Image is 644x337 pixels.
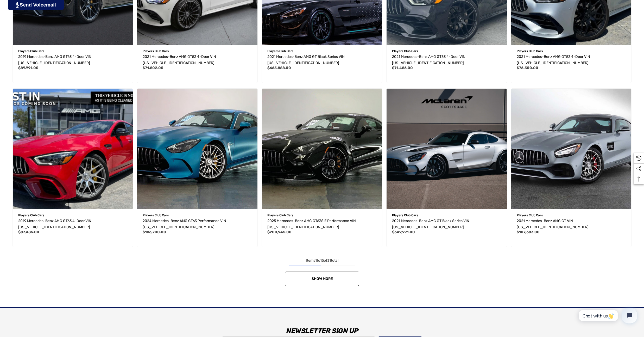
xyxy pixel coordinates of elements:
[517,48,626,54] p: Players Club Cars
[10,258,634,286] nav: pagination
[143,230,166,234] span: $186,700.00
[10,258,634,264] div: Items to of total
[392,219,469,229] span: 2021 Mercedes-Benz AMG GT Black Series VIN [US_VEHICLE_IDENTIFICATION_NUMBER]
[517,219,589,229] span: 2021 Mercedes-Benz AMG GT VIN [US_VEHICLE_IDENTIFICATION_NUMBER]
[517,212,626,219] p: Players Club Cars
[262,89,382,209] img: For Sale: 2025 Mercedes-Benz AMG GT63S E Performance VIN W1KRJ8CB6SF005550
[267,218,377,230] a: 2025 Mercedes-Benz AMG GT63S E Performance VIN W1KRJ8CB6SF005550,$200,945.00
[517,54,626,66] a: 2021 Mercedes-Benz AMG GT53 4-Door VIN W1K7X6BB0MA035218,$76,500.00
[13,89,133,209] img: For Sale: 2019 Mercedes-Benz AMG GT63 4-Door VIN WDD7X8JB5KA001446
[517,54,590,65] span: 2021 Mercedes-Benz AMG GT53 4-Door VIN [US_VEHICLE_IDENTIFICATION_NUMBER]
[143,218,252,230] a: 2024 Mercedes-Benz AMG GT63 Performance VIN W1KRJ7JB1RF001039,$186,700.00
[18,54,91,65] span: 2019 Mercedes-Benz AMG GT63 4-Door VIN [US_VEHICLE_IDENTIFICATION_NUMBER]
[392,230,415,234] span: $349,991.00
[636,166,641,171] svg: Social Media
[267,54,345,65] span: 2021 Mercedes-Benz AMG GT Black Series VIN [US_VEHICLE_IDENTIFICATION_NUMBER]
[267,230,292,234] span: $200,945.00
[267,219,356,229] span: 2025 Mercedes-Benz AMG GT63S E Performance VIN [US_VEHICLE_IDENTIFICATION_NUMBER]
[392,54,465,65] span: 2021 Mercedes-Benz AMG GT53 4-Door VIN [US_VEHICLE_IDENTIFICATION_NUMBER]
[311,277,333,281] span: Show More
[18,54,128,66] a: 2019 Mercedes-Benz AMG GT63 4-Door VIN WDD7X8KB3KA007387,$89,991.00
[143,48,252,54] p: Players Club Cars
[143,66,163,70] span: $71,802.00
[517,218,626,230] a: 2021 Mercedes-Benz AMG GT VIN W1KYJ8CA5MA041801,$107,383.00
[18,66,39,70] span: $89,991.00
[511,89,632,209] a: 2021 Mercedes-Benz AMG GT VIN W1KYJ8CA5MA041801,$107,383.00
[262,89,382,209] a: 2025 Mercedes-Benz AMG GT63S E Performance VIN W1KRJ8CB6SF005550,$200,945.00
[636,156,641,161] svg: Recently Viewed
[267,54,377,66] a: 2021 Mercedes-Benz AMG GT Black Series VIN W1KYJ8BA6MA041856,$665,888.00
[392,66,413,70] span: $71,486.00
[137,89,257,209] img: For Sale: 2024 Mercedes-Benz AMG GT63 Performance VIN W1KRJ7JB1RF001039
[387,89,507,209] a: 2021 Mercedes-Benz AMG GT Black Series VIN W1KYJ8BA9MA041804,$349,991.00
[16,2,19,8] img: PjwhLS0gR2VuZXJhdG9yOiBHcmF2aXQuaW8gLS0+PHN2ZyB4bWxucz0iaHR0cDovL3d3dy53My5vcmcvMjAwMC9zdmciIHhtb...
[392,218,501,230] a: 2021 Mercedes-Benz AMG GT Black Series VIN W1KYJ8BA9MA041804,$349,991.00
[18,218,128,230] a: 2019 Mercedes-Benz AMG GT63 4-Door VIN WDD7X8JB5KA001446,$87,486.00
[143,54,216,65] span: 2021 Mercedes-Benz AMG GT53 4-Door VIN [US_VEHICLE_IDENTIFICATION_NUMBER]
[267,66,291,70] span: $665,888.00
[18,48,128,54] p: Players Club Cars
[267,48,377,54] p: Players Club Cars
[327,258,331,263] span: 31
[285,272,359,286] a: Show More
[573,303,642,328] iframe: Tidio Chat
[320,258,324,263] span: 15
[511,89,632,209] img: For Sale: 2021 Mercedes-Benz AMG GT VIN W1KYJ8CA5MA041801
[387,89,507,209] img: For Sale: 2021 Mercedes-Benz AMG GT Black Series VIN W1KYJ8BA9MA041804
[143,212,252,219] p: Players Club Cars
[392,54,501,66] a: 2021 Mercedes-Benz AMG GT53 4-Door VIN W1K7X6BB9MA037002,$71,486.00
[143,54,252,66] a: 2021 Mercedes-Benz AMG GT53 4-Door VIN W1K7X6BB0MA038491,$71,802.00
[13,89,133,209] a: 2019 Mercedes-Benz AMG GT63 4-Door VIN WDD7X8JB5KA001446,$87,486.00
[18,230,39,234] span: $87,486.00
[517,230,540,234] span: $107,383.00
[634,176,644,182] svg: Top
[315,258,317,263] span: 1
[18,219,91,229] span: 2019 Mercedes-Benz AMG GT63 4-Door VIN [US_VEHICLE_IDENTIFICATION_NUMBER]
[517,66,538,70] span: $76,500.00
[267,212,377,219] p: Players Club Cars
[18,212,128,219] p: Players Club Cars
[137,89,257,209] a: 2024 Mercedes-Benz AMG GT63 Performance VIN W1KRJ7JB1RF001039,$186,700.00
[392,48,501,54] p: Players Club Cars
[392,212,501,219] p: Players Club Cars
[143,219,226,229] span: 2024 Mercedes-Benz AMG GT63 Performance VIN [US_VEHICLE_IDENTIFICATION_NUMBER]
